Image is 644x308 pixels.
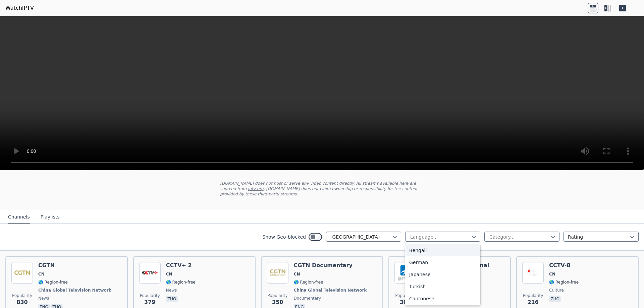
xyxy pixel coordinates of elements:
img: CGTN Documentary [267,262,288,284]
label: Show Geo-blocked [262,234,306,240]
img: CCTV+ 2 [139,262,161,284]
div: Bengali [405,244,480,256]
span: 350 [272,298,283,306]
span: Popularity [140,293,160,298]
img: Zhejiang International Channel [394,262,416,284]
span: 🌎 Region-free [38,280,68,285]
div: German [405,256,480,268]
span: 🌎 Region-free [166,280,196,285]
img: CCTV-8 [522,262,544,284]
span: China Global Television Network [294,288,367,293]
div: Turkish [405,281,480,293]
span: 🌎 Region-free [549,280,579,285]
span: Popularity [395,293,415,298]
span: CN [294,271,300,277]
span: 🌎 Region-free [294,280,323,285]
h6: CGTN [38,262,113,269]
img: CGTN [11,262,33,284]
span: Popularity [523,293,543,298]
span: CN [166,271,172,277]
p: [DOMAIN_NAME] does not host or serve any video content directly. All streams available here are s... [220,181,424,197]
span: news [38,296,49,301]
h6: CCTV-8 [549,262,579,269]
span: 830 [16,298,28,306]
p: zho [549,296,561,302]
span: 216 [527,298,538,306]
a: iptv-org [248,186,264,191]
span: Popularity [268,293,288,298]
a: WatchIPTV [5,4,34,12]
span: China Global Television Network [38,288,111,293]
div: Cantonese [405,293,480,305]
h6: CGTN Documentary [294,262,368,269]
button: Channels [8,211,30,224]
span: CN [549,271,555,277]
span: documentary [294,296,321,301]
div: Japanese [405,268,480,281]
span: news [166,288,177,293]
p: zho [166,296,178,302]
h6: CCTV+ 2 [166,262,196,269]
span: Popularity [12,293,32,298]
span: 305 [400,298,411,306]
button: Playlists [41,211,60,224]
span: 379 [144,298,155,306]
span: culture [549,288,564,293]
span: CN [38,271,45,277]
